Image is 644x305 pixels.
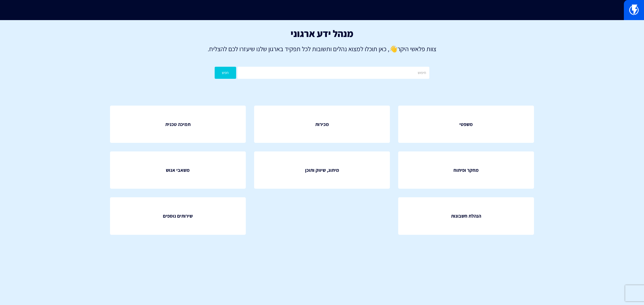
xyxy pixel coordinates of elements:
[453,167,479,174] span: מחקר ופיתוח
[237,67,429,79] input: חיפוש
[201,4,443,16] input: חיפוש מהיר...
[389,44,397,53] strong: 👋
[8,44,636,53] p: צוות פלאשי היקר , כאן תוכלו למצוא נהלים ותשובות לכל תפקיד בארגון שלנו שיעזרו לכם להצליח.
[8,28,636,39] h1: מנהל ידע ארגוני
[315,121,329,128] span: מכירות
[398,151,534,189] a: מחקר ופיתוח
[459,121,473,128] span: משפטי
[215,67,236,79] button: חפש
[305,167,339,174] span: מיתוג, שיווק ותוכן
[254,106,390,143] a: מכירות
[398,106,534,143] a: משפטי
[110,151,246,189] a: משאבי אנוש
[254,151,390,189] a: מיתוג, שיווק ותוכן
[163,213,193,220] span: שירותים נוספים
[451,213,481,220] span: הנהלת חשבונות
[166,167,190,174] span: משאבי אנוש
[110,106,246,143] a: תמיכה טכנית
[398,197,534,235] a: הנהלת חשבונות
[165,121,191,128] span: תמיכה טכנית
[110,197,246,235] a: שירותים נוספים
